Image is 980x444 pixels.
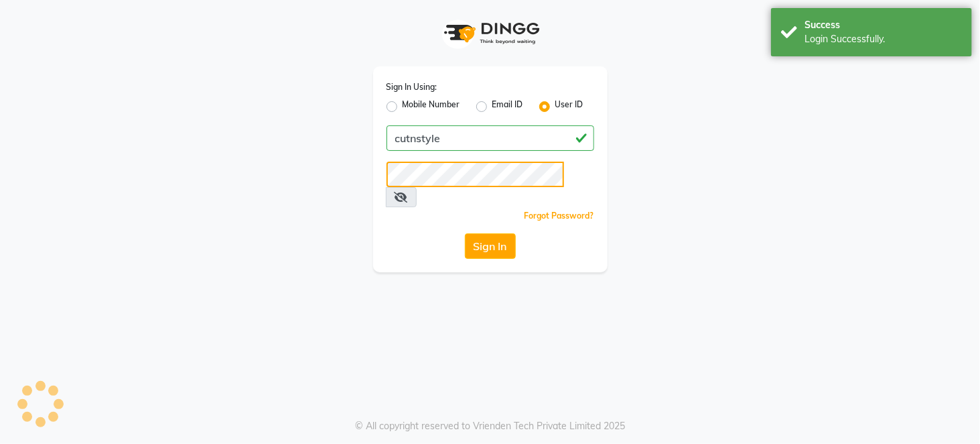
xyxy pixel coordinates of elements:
[403,99,460,115] label: Mobile Number
[804,32,962,46] div: Login Successfully.
[437,13,544,53] img: logo1.svg
[524,211,594,221] a: Forgot Password?
[492,99,523,115] label: Email ID
[465,233,516,259] button: Sign In
[387,125,594,151] input: Username
[387,81,437,93] label: Sign In Using:
[555,99,583,115] label: User ID
[804,18,962,32] div: Success
[387,162,565,187] input: Username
